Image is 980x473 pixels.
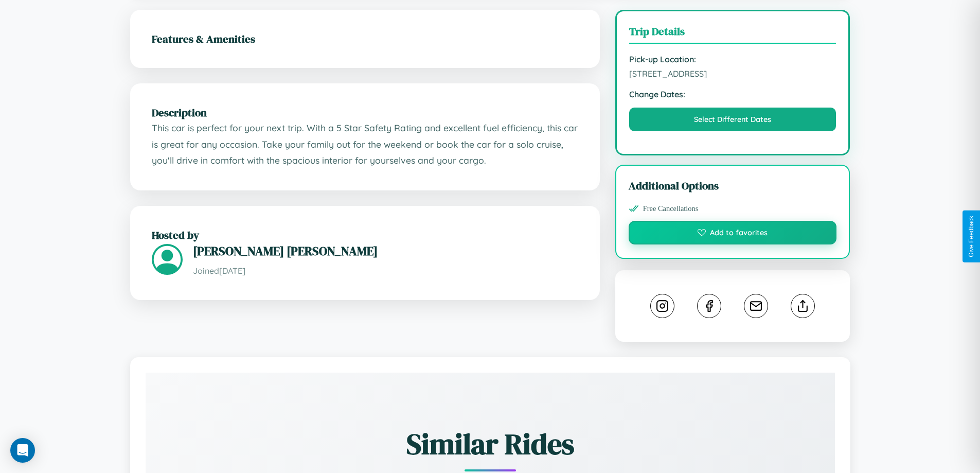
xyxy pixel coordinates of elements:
span: Free Cancellations [643,204,699,213]
div: Open Intercom Messenger [10,438,35,463]
strong: Change Dates: [629,89,836,99]
div: Give Feedback [968,216,975,257]
p: Joined [DATE] [193,264,578,278]
span: [STREET_ADDRESS] [629,68,836,79]
h3: Additional Options [629,178,837,193]
button: Add to favorites [629,221,837,244]
button: Select Different Dates [629,108,836,131]
h2: Similar Rides [182,424,799,464]
h2: Description [152,105,578,120]
h2: Features & Amenities [152,31,578,46]
h3: [PERSON_NAME] [PERSON_NAME] [193,242,578,259]
p: This car is perfect for your next trip. With a 5 Star Safety Rating and excellent fuel efficiency... [152,120,578,169]
strong: Pick-up Location: [629,54,836,64]
h2: Hosted by [152,227,578,242]
h3: Trip Details [629,24,836,44]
